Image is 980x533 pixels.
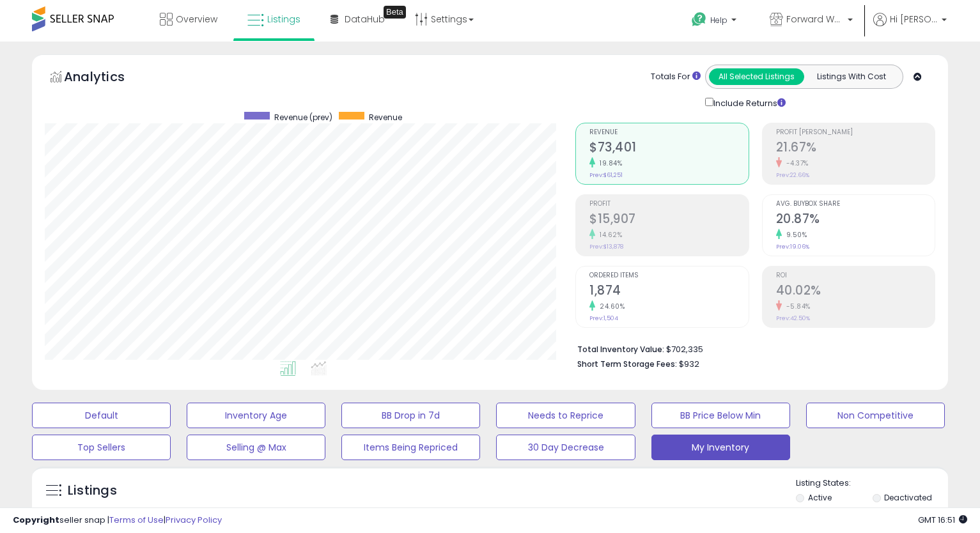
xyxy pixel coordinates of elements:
span: Profit [PERSON_NAME] [776,129,935,136]
span: ROI [776,272,935,279]
h2: 20.87% [776,212,935,229]
strong: Copyright [13,514,59,526]
button: All Selected Listings [709,68,804,85]
small: Prev: 22.66% [776,171,809,179]
h2: 21.67% [776,140,935,157]
small: -4.37% [782,158,809,168]
button: Needs to Reprice [496,403,635,428]
button: My Inventory [651,435,790,460]
button: Selling @ Max [187,435,325,460]
h2: $15,907 [589,212,748,229]
span: Listings [267,13,300,26]
div: seller snap | | [13,514,222,527]
div: Totals For [651,71,701,83]
h5: Listings [68,482,117,500]
h5: Analytics [64,68,150,89]
span: Profit [589,201,748,208]
span: Help [710,15,727,26]
small: -5.84% [782,302,811,311]
h2: 40.02% [776,283,935,300]
button: Non Competitive [806,403,945,428]
a: Hi [PERSON_NAME] [873,13,947,42]
span: DataHub [345,13,385,26]
small: Prev: 19.06% [776,243,809,251]
li: $702,335 [577,341,926,356]
small: 19.84% [595,158,622,168]
button: Default [32,403,171,428]
small: 24.60% [595,302,625,311]
span: Overview [176,13,217,26]
button: BB Price Below Min [651,403,790,428]
small: Prev: $13,878 [589,243,623,251]
small: 14.62% [595,230,622,240]
button: Inventory Age [187,403,325,428]
div: Include Returns [696,95,801,110]
button: Items Being Repriced [341,435,480,460]
span: $932 [679,358,699,370]
a: Help [681,2,749,42]
div: Tooltip anchor [384,6,406,19]
small: Prev: $61,251 [589,171,623,179]
button: Top Sellers [32,435,171,460]
span: Ordered Items [589,272,748,279]
span: Revenue (prev) [274,112,332,123]
span: Avg. Buybox Share [776,201,935,208]
b: Total Inventory Value: [577,344,664,355]
button: Listings With Cost [804,68,899,85]
small: Prev: 1,504 [589,314,618,322]
label: Active [808,492,832,503]
b: Short Term Storage Fees: [577,359,677,369]
small: 9.50% [782,230,807,240]
a: Terms of Use [109,514,164,526]
span: Revenue [589,129,748,136]
p: Listing States: [796,477,948,490]
a: Privacy Policy [166,514,222,526]
button: 30 Day Decrease [496,435,635,460]
i: Get Help [691,12,707,27]
button: BB Drop in 7d [341,403,480,428]
span: Hi [PERSON_NAME] [890,13,938,26]
h2: 1,874 [589,283,748,300]
span: Revenue [369,112,402,123]
small: Prev: 42.50% [776,314,810,322]
label: Deactivated [884,492,932,503]
span: Forward Wares [786,13,844,26]
h2: $73,401 [589,140,748,157]
span: 2025-10-13 16:51 GMT [918,514,967,526]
